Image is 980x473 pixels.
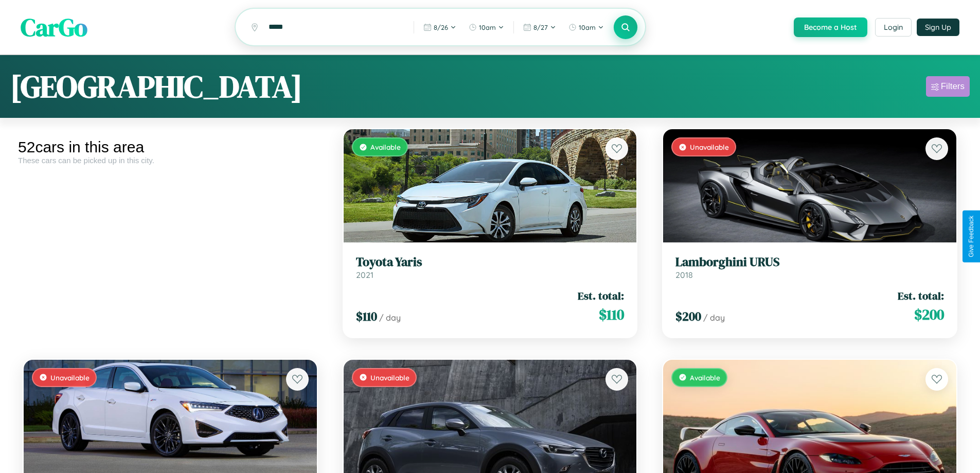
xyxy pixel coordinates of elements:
h1: [GEOGRAPHIC_DATA] [10,65,302,108]
button: Sign Up [917,19,959,36]
span: $ 110 [356,308,377,325]
span: 2021 [356,270,373,280]
button: 8/26 [418,19,461,36]
a: Toyota Yaris2021 [356,255,625,280]
span: Available [690,373,720,382]
div: Give Feedback [968,216,975,257]
button: 8/27 [518,19,561,36]
span: 10am [579,23,596,31]
span: / day [703,312,725,323]
span: CarGo [21,10,87,44]
button: Filters [926,76,970,97]
span: Est. total: [578,288,624,303]
span: / day [379,312,401,323]
div: These cars can be picked up in this city. [18,156,323,165]
div: Filters [941,81,965,92]
button: 10am [464,19,509,36]
span: 8 / 27 [533,23,548,31]
span: $ 200 [675,308,701,325]
span: Unavailable [370,373,409,382]
span: $ 110 [599,304,624,325]
div: 52 cars in this area [18,138,323,156]
span: Est. total: [898,288,944,303]
h3: Lamborghini URUS [675,255,944,270]
button: Login [875,18,912,37]
span: 2018 [675,270,693,280]
a: Lamborghini URUS2018 [675,255,944,280]
button: 10am [563,19,609,36]
span: $ 200 [914,304,944,325]
span: Unavailable [690,143,729,151]
span: Available [370,143,401,151]
span: 10am [479,23,496,31]
h3: Toyota Yaris [356,255,625,270]
span: 8 / 26 [434,23,448,31]
button: Become a Host [794,17,867,37]
span: Unavailable [50,373,90,382]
